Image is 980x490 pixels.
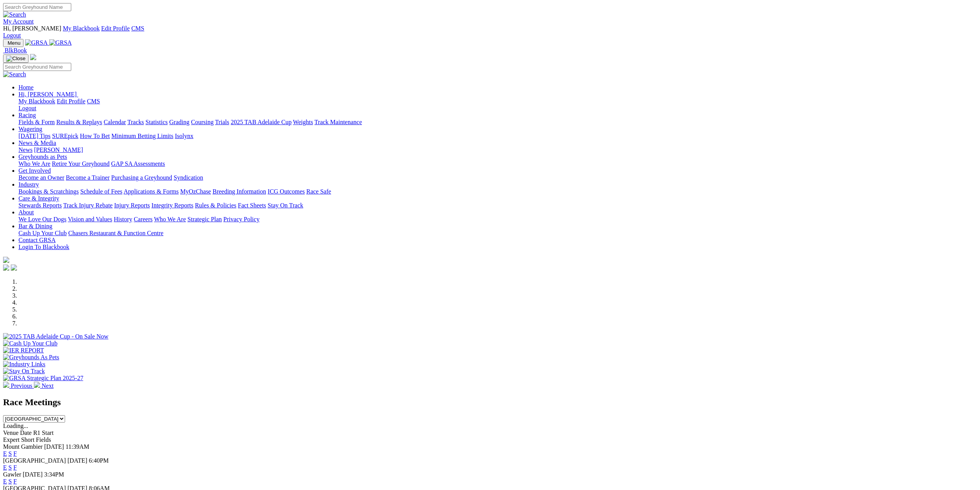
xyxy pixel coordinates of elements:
div: Wagering [18,133,977,140]
a: Get Involved [18,167,51,174]
a: Chasers Restaurant & Function Centre [68,230,163,236]
span: Loading... [3,423,28,429]
div: Care & Integrity [18,202,977,209]
button: Toggle navigation [3,54,28,63]
a: Who We Are [18,160,50,167]
a: BlkBook [3,47,27,54]
img: Greyhounds As Pets [3,354,59,361]
a: Stewards Reports [18,202,62,209]
a: Coursing [191,119,214,125]
img: Search [3,11,26,18]
span: [DATE] [44,443,64,450]
a: Fields & Form [18,119,55,125]
a: Race Safe [306,188,331,195]
a: [DATE] Tips [18,133,50,139]
a: Wagering [18,126,42,132]
img: logo-grsa-white.png [3,257,9,263]
a: Bookings & Scratchings [18,188,79,195]
a: Vision and Values [68,216,112,222]
a: History [114,216,132,222]
img: GRSA Strategic Plan 2025-27 [3,375,83,382]
a: GAP SA Assessments [111,160,165,167]
a: CMS [131,25,144,32]
a: Careers [134,216,152,222]
a: Injury Reports [114,202,150,209]
span: [DATE] [23,471,43,478]
a: F [13,478,17,485]
span: Previous [11,382,32,389]
span: Next [42,382,54,389]
input: Search [3,3,71,11]
a: Results & Replays [56,119,102,125]
a: Privacy Policy [223,216,260,222]
a: [PERSON_NAME] [34,146,83,153]
a: Stay On Track [268,202,303,209]
a: Bar & Dining [18,223,52,229]
a: F [13,464,17,471]
a: Care & Integrity [18,195,59,202]
div: Greyhounds as Pets [18,160,977,167]
a: Strategic Plan [188,216,222,222]
span: Menu [8,40,20,46]
span: [DATE] [67,457,87,464]
a: E [3,450,7,457]
a: Edit Profile [101,25,130,32]
a: S [8,450,12,457]
a: Contact GRSA [18,237,55,243]
a: Applications & Forms [124,188,179,195]
div: Hi, [PERSON_NAME] [18,98,977,112]
img: chevron-left-pager-white.svg [3,382,9,388]
span: Expert [3,436,20,443]
a: Schedule of Fees [80,188,122,195]
img: Close [6,56,25,62]
img: facebook.svg [3,264,9,271]
a: Tracks [127,119,144,125]
a: Rules & Policies [195,202,236,209]
a: News [18,146,32,153]
a: ICG Outcomes [268,188,305,195]
img: twitter.svg [11,264,17,271]
img: GRSA [25,39,48,46]
button: Toggle navigation [3,39,23,47]
a: Industry [18,181,39,188]
span: Hi, [PERSON_NAME] [18,91,77,98]
a: My Blackbook [18,98,55,104]
a: Purchasing a Greyhound [111,174,172,181]
img: IER REPORT [3,347,44,354]
a: Home [18,84,34,91]
span: [GEOGRAPHIC_DATA] [3,457,66,464]
a: About [18,209,34,216]
span: Fields [36,436,51,443]
img: chevron-right-pager-white.svg [34,382,40,388]
a: F [13,450,17,457]
img: Cash Up Your Club [3,340,57,347]
a: Syndication [174,174,203,181]
img: logo-grsa-white.png [30,54,36,60]
a: Calendar [104,119,126,125]
span: 11:39AM [65,443,89,450]
div: Racing [18,119,977,126]
a: Hi, [PERSON_NAME] [18,91,78,98]
div: My Account [3,25,977,39]
a: Breeding Information [213,188,266,195]
a: Trials [215,119,229,125]
img: Industry Links [3,361,45,368]
a: Who We Are [154,216,186,222]
a: 2025 TAB Adelaide Cup [231,119,291,125]
a: Login To Blackbook [18,244,69,250]
a: S [8,464,12,471]
span: 6:40PM [89,457,109,464]
a: S [8,478,12,485]
span: Gawler [3,471,21,478]
a: My Blackbook [63,25,100,32]
a: Integrity Reports [151,202,193,209]
span: BlkBook [5,47,27,54]
a: Previous [3,382,34,389]
a: Statistics [146,119,168,125]
a: MyOzChase [180,188,211,195]
a: Grading [169,119,189,125]
a: Logout [3,32,21,39]
span: Hi, [PERSON_NAME] [3,25,61,32]
a: Become an Owner [18,174,64,181]
h2: Race Meetings [3,397,977,407]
